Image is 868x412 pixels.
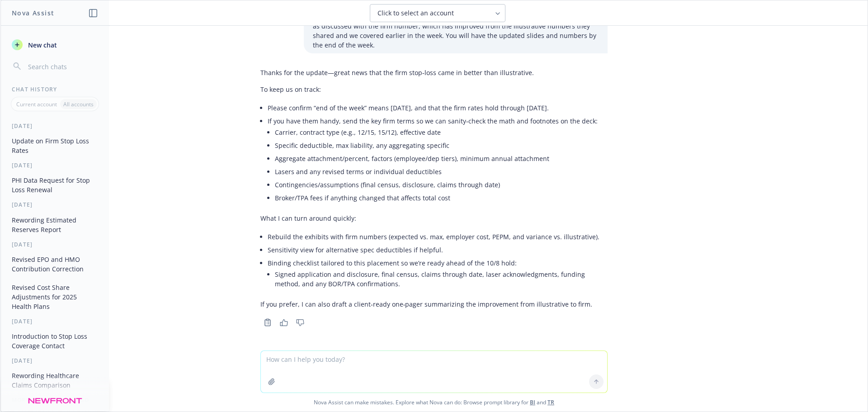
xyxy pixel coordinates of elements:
[530,398,535,406] a: BI
[8,252,102,276] button: Revised EPO and HMO Contribution Correction
[260,85,608,94] p: To keep us on track:
[8,280,102,314] button: Revised Cost Share Adjustments for 2025 Health Plans
[370,4,505,22] button: Click to select an account
[268,114,608,206] li: If you have them handy, send the key firm terms so we can sanity‑check the math and footnotes on ...
[275,139,608,152] li: Specific deductible, max liability, any aggregating specific
[260,299,608,309] p: If you prefer, I can also draft a client‑ready one‑pager summarizing the improvement from illustr...
[26,40,57,50] span: New chat
[8,133,102,158] button: Update on Firm Stop Loss Rates
[8,213,102,237] button: Rewording Estimated Reserves Report
[26,60,98,73] input: Search chats
[1,122,109,130] div: [DATE]
[275,152,608,165] li: Aggregate attachment/percent, factors (employee/dep tiers), minimum annual attachment
[8,37,102,53] button: New chat
[293,316,307,329] button: Thumbs down
[8,329,102,353] button: Introduction to Stop Loss Coverage Contact
[12,8,54,18] h1: Nova Assist
[8,173,102,197] button: PHI Data Request for Stop Loss Renewal
[547,398,554,406] a: TR
[377,9,454,18] span: Click to select an account
[16,100,57,108] p: Current account
[275,126,608,139] li: Carrier, contract type (e.g., 12/15, 15/12), effective date
[1,396,109,404] div: More than a week ago
[1,85,109,93] div: Chat History
[8,368,102,393] button: Rewording Healthcare Claims Comparison
[268,230,608,243] li: Rebuild the exhibits with firm numbers (expected vs. max, employer cost, PEPM, and variance vs. i...
[1,161,109,169] div: [DATE]
[260,68,608,77] p: Thanks for the update—great news that the firm stop‑loss came in better than illustrative.
[275,165,608,178] li: Lasers and any revised terms or individual deductibles
[268,101,608,114] li: Please confirm “end of the week” means [DATE], and that the firm rates hold through [DATE].
[4,393,864,412] span: Nova Assist can make mistakes. Explore what Nova can do: Browse prompt library for and
[1,317,109,325] div: [DATE]
[1,357,109,365] div: [DATE]
[264,318,272,327] svg: Copy to clipboard
[275,268,608,290] li: Signed application and disclosure, final census, claims through date, laser acknowledgments, fund...
[275,178,608,191] li: Contingencies/assumptions (final census, disclosure, claims through date)
[1,241,109,248] div: [DATE]
[63,100,94,108] p: All accounts
[275,191,608,204] li: Broker/TPA fees if anything changed that affects total cost
[313,12,599,50] p: We just received firm Stop Loss rates that are valid until 10/8. We are updating the numbers as d...
[268,243,608,256] li: Sensitivity view for alternative spec deductibles if helpful.
[260,213,608,223] p: What I can turn around quickly:
[268,256,608,292] li: Binding checklist tailored to this placement so we’re ready ahead of the 10/8 hold:
[1,201,109,208] div: [DATE]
